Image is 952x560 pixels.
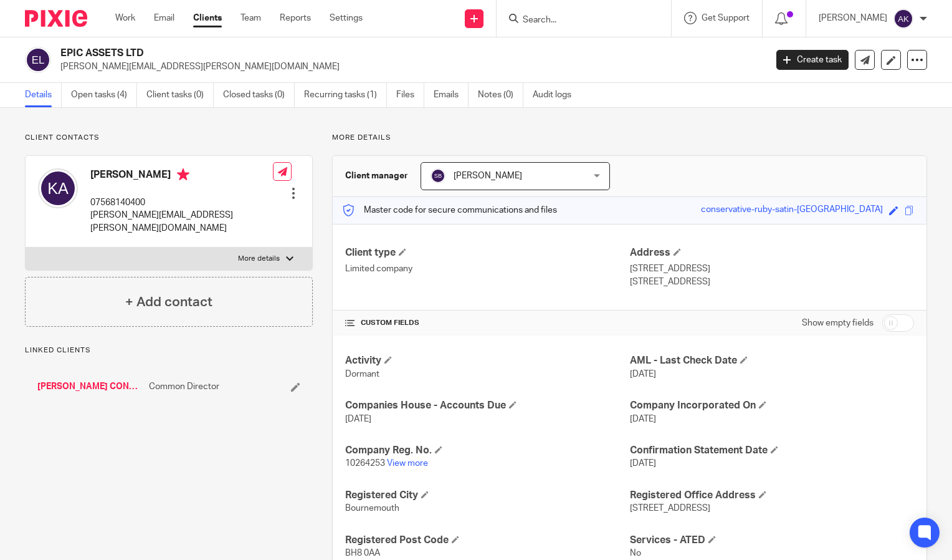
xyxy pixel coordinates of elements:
[776,50,849,70] a: Create task
[90,168,273,184] h4: [PERSON_NAME]
[396,83,424,107] a: Files
[345,354,629,367] h4: Activity
[238,254,280,264] p: More details
[25,133,313,143] p: Client contacts
[630,459,656,468] span: [DATE]
[25,10,87,27] img: Pixie
[345,170,408,182] h3: Client manager
[630,263,914,275] p: [STREET_ADDRESS]
[893,9,913,29] img: svg%3E
[345,459,385,468] span: 10264253
[345,444,629,457] h4: Company Reg. No.
[345,246,629,259] h4: Client type
[125,292,212,312] h4: + Add contact
[630,370,656,379] span: [DATE]
[345,263,629,275] p: Limited company
[630,354,914,367] h4: AML - Last Check Date
[630,549,641,558] span: No
[630,415,656,423] span: [DATE]
[177,168,189,181] i: Primary
[387,459,428,468] a: View more
[630,246,914,259] h4: Address
[630,534,914,547] h4: Services - ATED
[345,534,629,547] h4: Registered Post Code
[146,83,214,107] a: Client tasks (0)
[149,380,219,393] span: Common Director
[193,12,222,24] a: Clients
[25,345,313,355] p: Linked clients
[90,196,273,209] p: 07568140400
[304,83,387,107] a: Recurring tasks (1)
[701,203,883,218] div: conservative-ruby-satin-[GEOGRAPHIC_DATA]
[342,204,557,216] p: Master code for secure communications and files
[345,415,371,423] span: [DATE]
[630,444,914,457] h4: Confirmation Statement Date
[521,15,634,26] input: Search
[345,489,629,502] h4: Registered City
[154,12,174,24] a: Email
[434,83,469,107] a: Emails
[454,171,522,180] span: [PERSON_NAME]
[345,399,629,412] h4: Companies House - Accounts Due
[630,276,914,288] p: [STREET_ADDRESS]
[345,370,379,379] span: Dormant
[115,12,135,24] a: Work
[90,209,273,234] p: [PERSON_NAME][EMAIL_ADDRESS][PERSON_NAME][DOMAIN_NAME]
[630,489,914,502] h4: Registered Office Address
[478,83,523,107] a: Notes (0)
[280,12,311,24] a: Reports
[332,133,927,143] p: More details
[345,549,380,558] span: BH8 0AA
[345,504,399,513] span: Bournemouth
[819,12,887,24] p: [PERSON_NAME]
[25,83,62,107] a: Details
[60,47,618,60] h2: EPIC ASSETS LTD
[630,399,914,412] h4: Company Incorporated On
[431,168,445,183] img: svg%3E
[240,12,261,24] a: Team
[702,14,750,22] span: Get Support
[630,504,710,513] span: [STREET_ADDRESS]
[223,83,295,107] a: Closed tasks (0)
[25,47,51,73] img: svg%3E
[533,83,581,107] a: Audit logs
[38,168,78,208] img: svg%3E
[60,60,758,73] p: [PERSON_NAME][EMAIL_ADDRESS][PERSON_NAME][DOMAIN_NAME]
[345,318,629,328] h4: CUSTOM FIELDS
[330,12,363,24] a: Settings
[37,380,143,393] a: [PERSON_NAME] CONSULTANTS LIMITED
[71,83,137,107] a: Open tasks (4)
[802,317,873,329] label: Show empty fields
